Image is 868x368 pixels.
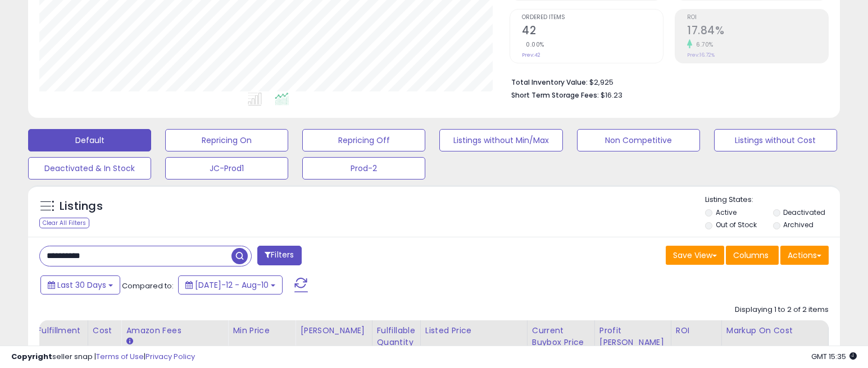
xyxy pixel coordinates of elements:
[11,351,52,362] strong: Copyright
[178,275,283,295] button: [DATE]-12 - Aug-10
[687,52,715,58] small: Prev: 16.72%
[522,40,544,49] small: 0.00%
[300,325,367,337] div: [PERSON_NAME]
[93,325,117,337] div: Cost
[57,279,106,291] span: Last 30 Days
[126,325,223,337] div: Amazon Fees
[714,129,837,151] button: Listings without Cost
[522,15,663,21] span: Ordered Items
[146,351,195,362] a: Privacy Policy
[40,275,120,295] button: Last 30 Days
[692,40,714,49] small: 6.70%
[721,320,828,365] th: The percentage added to the cost of goods (COGS) that forms the calculator for Min & Max prices.
[780,246,829,265] button: Actions
[811,351,857,362] span: 2025-09-12 15:35 GMT
[783,220,814,229] label: Archived
[165,157,288,180] button: JC-Prod1
[28,129,151,151] button: Default
[257,246,301,265] button: Filters
[233,325,290,337] div: Min Price
[511,77,588,87] b: Total Inventory Value:
[377,325,416,348] div: Fulfillable Quantity
[302,129,425,151] button: Repricing Off
[511,75,820,88] li: $2,925
[716,208,737,217] label: Active
[726,246,779,265] button: Columns
[39,218,89,228] div: Clear All Filters
[705,195,840,205] p: Listing States:
[522,52,540,58] small: Prev: 42
[577,129,700,151] button: Non Competitive
[522,24,663,39] h2: 42
[666,246,724,265] button: Save View
[726,325,824,337] div: Markup on Cost
[601,90,622,100] span: $16.23
[165,129,288,151] button: Repricing On
[532,325,590,348] div: Current Buybox Price
[676,325,717,337] div: ROI
[96,351,144,362] a: Terms of Use
[716,220,757,229] label: Out of Stock
[439,129,562,151] button: Listings without Min/Max
[783,208,825,217] label: Deactivated
[28,157,151,180] button: Deactivated & In Stock
[302,157,425,180] button: Prod-2
[195,279,269,291] span: [DATE]-12 - Aug-10
[122,280,174,291] span: Compared to:
[11,352,195,362] div: seller snap | |
[60,199,103,214] h5: Listings
[599,325,666,348] div: Profit [PERSON_NAME]
[687,24,828,39] h2: 17.84%
[511,90,599,100] b: Short Term Storage Fees:
[733,250,769,261] span: Columns
[37,325,83,337] div: Fulfillment
[687,15,828,21] span: ROI
[425,325,522,337] div: Listed Price
[735,305,829,315] div: Displaying 1 to 2 of 2 items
